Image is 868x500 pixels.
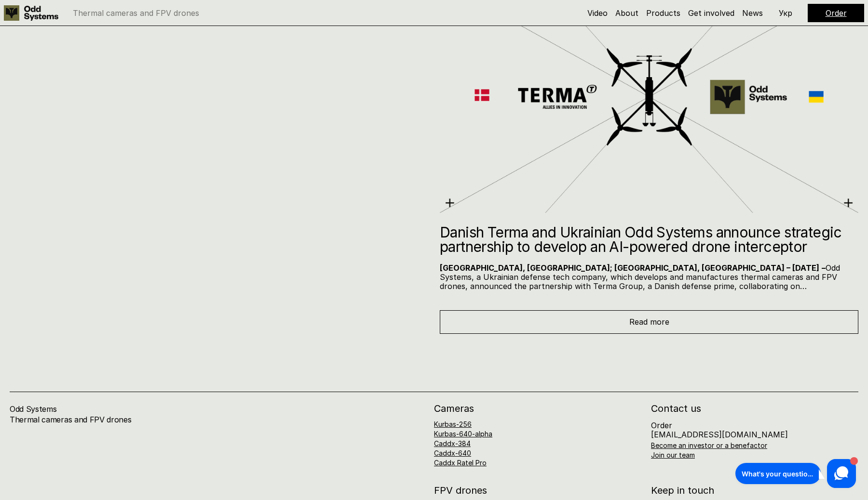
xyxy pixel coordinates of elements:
iframe: HelpCrunch [733,457,858,490]
p: Укр [779,9,792,17]
strong: – [822,263,826,273]
h2: Keep in touch [651,486,714,495]
a: Video [587,8,608,18]
a: Products [646,8,680,18]
h2: FPV drones [434,486,641,495]
h4: Odd Systems Thermal cameras and FPV drones [10,404,229,436]
a: Kurbas-640-alpha [434,430,492,438]
a: News [742,8,763,18]
a: Caddx-384 [434,439,471,447]
p: Order [EMAIL_ADDRESS][DOMAIN_NAME] [651,421,788,439]
a: Become an investor or a benefactor [651,441,767,449]
span: Read more [629,317,669,327]
a: Caddx Ratel Pro [434,459,487,467]
strong: [GEOGRAPHIC_DATA], [GEOGRAPHIC_DATA]; [GEOGRAPHIC_DATA], [GEOGRAPHIC_DATA] – [DATE] [440,263,819,273]
p: Thermal cameras and FPV drones [73,9,199,17]
a: Caddx-640 [434,449,471,457]
h2: Contact us [651,404,858,413]
h2: Cameras [434,404,641,413]
a: About [615,8,638,18]
a: Join our team [651,451,695,459]
a: Get involved [688,8,734,18]
h2: Danish Terma and Ukrainian Odd Systems announce strategic partnership to develop an AI-powered dr... [440,225,858,254]
p: Odd Systems, a Ukrainian defense tech company, which develops and manufactures thermal cameras an... [440,263,858,291]
a: Kurbas-256 [434,420,472,428]
a: Order [826,8,847,18]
